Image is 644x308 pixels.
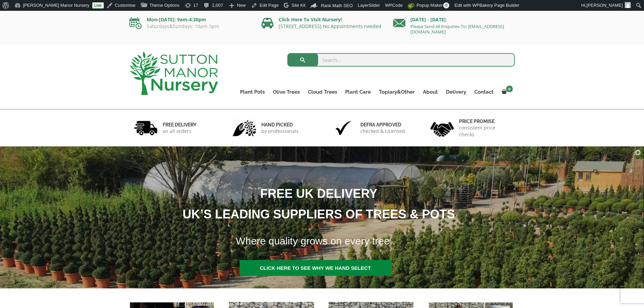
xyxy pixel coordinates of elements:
[332,119,355,137] img: 3.jpg
[228,231,560,251] h1: Where quality grows on every tree..
[134,119,158,137] img: 1.jpg
[279,23,381,29] a: [STREET_ADDRESS] No Appointments needed
[269,87,304,97] a: Olive Trees
[233,119,256,137] img: 2.jpg
[375,87,419,97] a: Topiary&Other
[279,16,342,23] a: Click Here To Visit Nursery!
[419,87,442,97] a: About
[261,122,299,128] h6: hand picked
[442,87,470,97] a: Delivery
[163,122,196,128] h6: FREE DELIVERY
[430,118,454,138] img: 4.jpg
[498,87,515,97] a: 0
[129,16,251,24] p: Mon-[DATE]: 9am-4:30pm
[129,51,218,95] img: logo
[321,3,353,8] span: Rank Math SEO
[163,128,196,135] p: on all orders
[70,183,559,224] h1: FREE UK DELIVERY UK’S LEADING SUPPLIERS OF TREES & POTS
[470,87,498,97] a: Contact
[291,3,305,8] span: Site Kit
[341,87,375,97] a: Plant Care
[459,118,510,124] h6: Price promise
[261,128,299,135] p: by professionals
[304,87,341,97] a: Cloud Trees
[360,128,405,135] p: checked & Licensed
[506,86,513,92] span: 0
[129,24,251,29] p: Saturdays&Sundays: 10am-3pm
[360,122,405,128] h6: Defra approved
[410,23,504,35] a: Please Send All Enquiries To: [EMAIL_ADDRESS][DOMAIN_NAME]
[459,124,510,138] p: consistent price checks
[236,87,269,97] a: Plant Pots
[92,2,104,8] a: Live
[393,16,515,24] p: [DATE] - [DATE]
[587,3,623,8] span: [PERSON_NAME]
[443,2,449,8] span: 0
[287,53,515,67] input: Search...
